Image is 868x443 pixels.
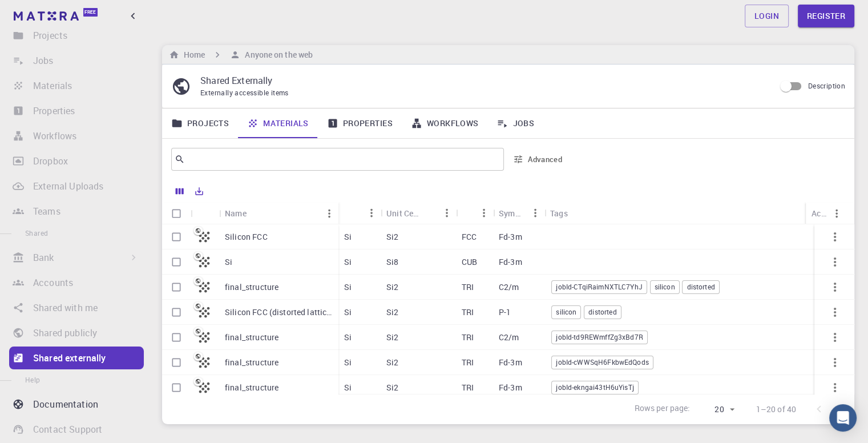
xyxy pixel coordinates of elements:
button: Advanced [508,150,568,168]
button: Menu [438,204,456,222]
div: Name [225,202,247,224]
p: Documentation [33,397,98,411]
div: Symmetry [499,202,526,224]
p: Si [344,382,352,393]
p: TRI [462,382,474,393]
span: jobId-CTqiRaimNXTLC7YhJ [552,282,646,292]
p: Si8 [386,256,398,268]
p: Fd-3m [499,382,522,393]
p: Shared externally [33,351,106,365]
a: Properties [318,108,402,138]
p: 1–20 of 40 [756,404,797,415]
button: Columns [170,182,189,200]
div: Open Intercom Messenger [829,404,857,432]
p: final_structure [225,281,278,293]
p: P-1 [499,307,511,318]
a: Free [11,7,102,25]
span: silicon [552,307,580,317]
p: C2/m [499,281,519,293]
span: jobId-cWWSqH6FkbwEdQods [552,357,652,367]
p: Si [344,307,352,318]
div: Lattice [456,202,493,224]
p: TRI [462,332,474,343]
button: Menu [320,204,338,223]
p: final_structure [225,382,278,393]
div: Name [219,202,338,224]
h6: Home [179,49,205,61]
p: final_structure [225,357,278,368]
a: Materials [238,108,318,138]
div: Symmetry [493,202,544,224]
button: Export [189,182,209,200]
p: Rows per page: [634,402,690,416]
div: Unit Cell Formula [386,202,419,224]
p: Si [344,231,352,243]
button: Menu [526,204,544,222]
div: Formula [338,202,381,224]
p: Si [344,256,352,268]
button: Menu [362,204,381,222]
span: Shared [25,228,48,237]
p: Silicon FCC [225,231,268,243]
p: C2/m [499,332,519,343]
div: Actions [812,202,827,224]
button: Sort [568,204,586,222]
button: Sort [247,204,265,223]
a: Documentation [9,393,144,416]
a: Login [745,5,789,27]
button: Menu [475,204,493,222]
button: Sort [419,204,438,222]
nav: breadcrumb [167,49,315,61]
p: Si2 [386,281,398,293]
img: logo [14,11,79,21]
a: Projects [162,108,238,138]
span: jobId-td9REWmffZg3xBd7R [552,332,647,342]
h6: Anyone on the web [240,49,313,61]
p: Si2 [386,382,398,393]
p: FCC [462,231,477,243]
a: Jobs [487,108,543,138]
span: Description [808,81,845,90]
p: Si2 [386,332,398,343]
p: Si [225,256,232,268]
div: Icon [191,202,219,224]
span: silicon [651,282,679,292]
p: final_structure [225,332,278,343]
p: TRI [462,281,474,293]
button: Sort [462,204,480,222]
p: TRI [462,357,474,368]
p: Si2 [386,231,398,243]
a: Register [798,5,854,27]
span: Externally accessible items [200,88,289,97]
p: Silicon FCC (distorted lattice) [225,307,333,318]
p: Si2 [386,307,398,318]
p: CUB [462,256,477,268]
span: Free [84,9,96,15]
p: Fd-3m [499,231,522,243]
a: Shared externally [9,347,144,369]
div: Unit Cell Formula [381,202,456,224]
button: Menu [827,204,846,223]
span: distorted [584,307,620,317]
div: Actions [806,202,846,224]
p: Shared Externally [200,74,766,87]
span: jobId-ekngai43tH6uYisTj [552,382,637,392]
span: Help [25,375,41,384]
p: Si2 [386,357,398,368]
p: TRI [462,307,474,318]
div: Tags [550,202,568,224]
a: Workflows [402,108,488,138]
button: Sort [344,204,362,222]
p: Si [344,357,352,368]
p: Fd-3m [499,256,522,268]
p: Si [344,332,352,343]
span: distorted [683,282,718,292]
p: Si [344,281,352,293]
p: Fd-3m [499,357,522,368]
button: Go to next page [830,398,853,421]
div: 20 [695,401,738,418]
